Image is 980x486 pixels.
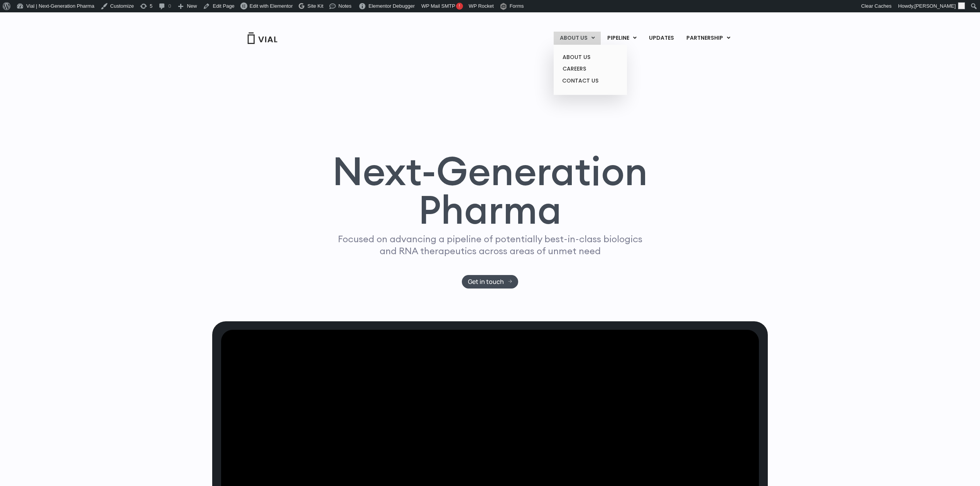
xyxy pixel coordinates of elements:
a: UPDATES [643,32,680,45]
p: Focused on advancing a pipeline of potentially best-in-class biologics and RNA therapeutics acros... [335,233,645,257]
h1: Next-Generation Pharma [323,152,657,229]
span: [PERSON_NAME] [914,3,956,9]
span: Get in touch [468,279,504,285]
a: CAREERS [556,63,624,75]
span: Site Kit [308,3,323,9]
span: ! [456,3,463,10]
a: ABOUT US [556,51,624,63]
img: Vial Logo [247,32,278,44]
a: PARTNERSHIPMenu Toggle [680,32,737,45]
a: ABOUT USMenu Toggle [554,32,601,45]
span: Edit with Elementor [250,3,293,9]
a: CONTACT US [556,75,624,87]
a: PIPELINEMenu Toggle [601,32,642,45]
a: Get in touch [462,275,519,289]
